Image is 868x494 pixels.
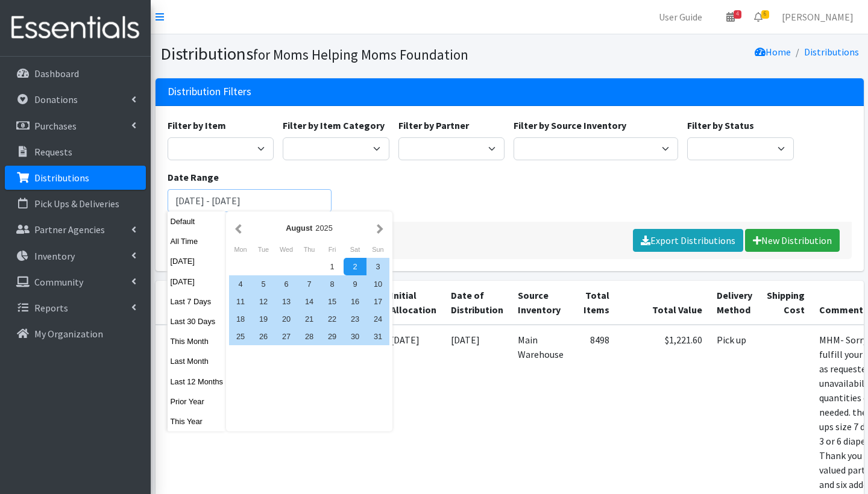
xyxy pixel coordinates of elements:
div: 19 [252,310,275,328]
div: 22 [321,310,344,328]
label: Filter by Status [687,118,754,133]
p: Community [34,276,83,288]
div: Wednesday [275,242,298,257]
div: 23 [344,310,366,328]
th: Total Value [617,281,709,325]
label: Filter by Item [168,118,226,133]
a: Pick Ups & Deliveries [5,192,146,216]
div: 28 [298,328,321,345]
span: 2025 [315,224,332,233]
div: 2 [344,258,366,275]
div: 6 [275,275,298,293]
button: [DATE] [168,273,227,290]
span: 4 [734,10,741,19]
div: Thursday [298,242,321,257]
div: 15 [321,293,344,310]
button: This Month [168,333,227,350]
strong: August [286,224,312,233]
div: 31 [366,328,389,345]
div: 30 [344,328,366,345]
div: 24 [366,310,389,328]
th: Total Items [571,281,617,325]
a: Distributions [5,166,146,190]
div: Sunday [366,242,389,257]
h3: Distribution Filters [168,86,251,98]
th: Delivery Method [709,281,759,325]
h1: Distributions [160,43,505,64]
div: Tuesday [252,242,275,257]
div: 5 [252,275,275,293]
a: [PERSON_NAME] [772,5,863,29]
img: HumanEssentials [5,8,146,48]
a: New Distribution [745,229,840,252]
span: 6 [761,10,769,19]
a: Donations [5,87,146,111]
a: Inventory [5,244,146,268]
div: 21 [298,310,321,328]
button: [DATE] [168,252,227,270]
div: Monday [229,242,252,257]
button: Last Month [168,352,227,370]
a: Export Distributions [633,229,743,252]
label: Filter by Item Category [283,118,385,133]
p: My Organization [34,328,103,340]
p: Pick Ups & Deliveries [34,198,119,210]
div: 20 [275,310,298,328]
div: 27 [275,328,298,345]
div: 8 [321,275,344,293]
label: Date Range [168,170,219,184]
a: Requests [5,140,146,164]
label: Filter by Partner [398,118,469,133]
label: Filter by Source Inventory [514,118,626,133]
div: 13 [275,293,298,310]
p: Purchases [34,120,77,132]
th: Shipping Cost [759,281,812,325]
button: Last 30 Days [168,313,227,330]
th: Initial Allocation [383,281,444,325]
a: 6 [744,5,772,29]
div: 10 [366,275,389,293]
a: Reports [5,296,146,320]
th: ID [156,281,204,325]
p: Partner Agencies [34,224,105,236]
div: 29 [321,328,344,345]
div: 7 [298,275,321,293]
button: Last 7 Days [168,293,227,310]
div: 25 [229,328,252,345]
p: Reports [34,302,68,314]
a: My Organization [5,322,146,346]
th: Date of Distribution [444,281,511,325]
p: Inventory [34,250,75,262]
p: Requests [34,146,72,158]
div: Friday [321,242,344,257]
p: Distributions [34,172,89,184]
div: 4 [229,275,252,293]
button: This Year [168,413,227,430]
button: Default [168,213,227,230]
p: Dashboard [34,67,79,80]
p: Donations [34,93,78,105]
div: 11 [229,293,252,310]
a: Distributions [804,46,859,58]
div: 1 [321,258,344,275]
div: 12 [252,293,275,310]
div: 17 [366,293,389,310]
small: for Moms Helping Moms Foundation [253,46,468,63]
div: 9 [344,275,366,293]
a: Dashboard [5,61,146,86]
input: January 1, 2011 - December 31, 2011 [168,189,332,212]
button: All Time [168,233,227,250]
a: Partner Agencies [5,217,146,242]
button: Last 12 Months [168,373,227,390]
div: 3 [366,258,389,275]
div: 18 [229,310,252,328]
a: Purchases [5,114,146,138]
div: 26 [252,328,275,345]
div: Saturday [344,242,366,257]
a: User Guide [649,5,712,29]
button: Prior Year [168,393,227,410]
div: 14 [298,293,321,310]
a: Home [755,46,791,58]
th: Source Inventory [511,281,571,325]
a: 4 [717,5,744,29]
